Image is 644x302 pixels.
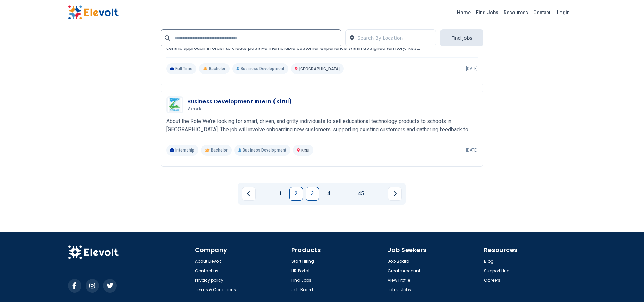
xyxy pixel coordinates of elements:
p: Full Time [166,63,196,74]
a: Page 4 [322,187,335,201]
a: Privacy policy [195,278,223,283]
a: Start Hiring [291,259,314,264]
button: Find Jobs [440,29,483,46]
p: About the Role We’re looking for smart, driven, and gritty individuals to sell educational techno... [166,117,478,134]
a: Careers [484,278,500,283]
a: Login [553,6,574,19]
a: Support Hub [484,268,509,274]
a: Previous page [242,187,256,201]
a: Contact [531,7,553,18]
span: Bachelor [211,147,228,153]
a: Find Jobs [473,7,501,18]
a: Latest Jobs [388,287,411,293]
a: Find Jobs [291,278,311,283]
p: [DATE] [466,66,478,71]
a: Blog [484,259,494,264]
span: Kitui [301,148,309,153]
a: About Elevolt [195,259,221,264]
a: ZerakiBusiness Development Intern (Kitui)ZerakiAbout the Role We’re looking for smart, driven, an... [166,96,478,156]
a: Page 1 [273,187,287,201]
span: Bachelor [209,66,225,71]
a: Resources [501,7,531,18]
img: Elevolt [68,245,119,259]
a: Create Account [388,268,420,274]
a: Home [454,7,473,18]
h4: Company [195,245,287,255]
p: Business Development [234,145,290,156]
img: Zeraki [168,98,182,112]
a: Contact us [195,268,218,274]
h4: Products [291,245,384,255]
h3: Business Development Intern (Kitui) [187,98,292,106]
ul: Pagination [242,187,402,201]
a: HR Portal [291,268,309,274]
a: Page 2 is your current page [289,187,303,201]
a: Job Board [291,287,313,293]
span: Zeraki [187,106,203,112]
p: [DATE] [466,147,478,153]
p: Business Development [232,63,288,74]
a: Jump forward [338,187,352,201]
img: Elevolt [68,5,119,20]
a: Next page [388,187,402,201]
p: Internship [166,145,198,156]
span: [GEOGRAPHIC_DATA] [299,67,340,71]
a: View Profile [388,278,410,283]
iframe: Chat Widget [610,270,644,302]
a: Page 45 [354,187,368,201]
a: Job Board [388,259,409,264]
h4: Resources [484,245,576,255]
a: Terms & Conditions [195,287,236,293]
a: Page 3 [306,187,319,201]
h4: Job Seekers [388,245,480,255]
